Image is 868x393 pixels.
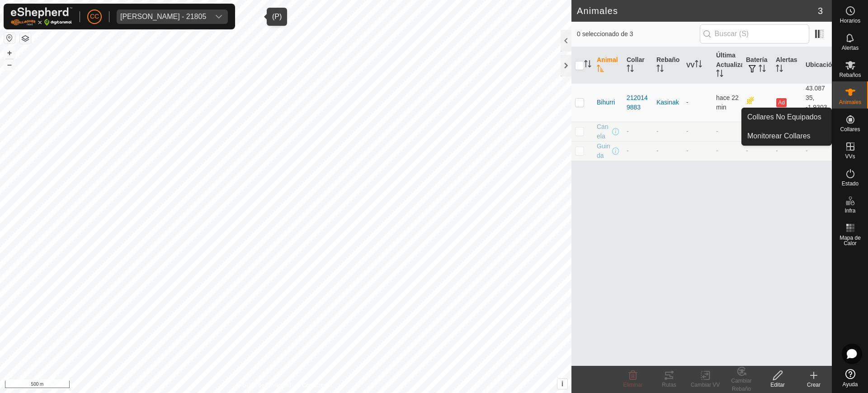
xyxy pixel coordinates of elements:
[712,47,742,84] th: Última Actualización
[597,98,615,107] span: Bihurri
[627,66,634,73] p-sorticon: Activar para ordenar
[776,98,786,107] button: Ad
[759,66,766,73] p-sorticon: Activar para ordenar
[593,47,623,84] th: Animal
[557,379,567,389] button: i
[686,128,689,135] app-display-virtual-paddock-transition: -
[747,112,821,123] span: Collares No Equipados
[802,141,832,161] td: -
[772,47,802,84] th: Alertas
[120,13,206,20] div: [PERSON_NAME] - 21805
[842,181,859,186] span: Estado
[90,12,99,21] span: CC
[656,66,664,73] p-sorticon: Activar para ordenar
[627,146,649,156] div: -
[742,47,772,84] th: Batería
[695,62,702,69] p-sorticon: Activar para ordenar
[700,24,809,43] input: Buscar (S)
[742,127,831,145] a: Monitorear Collares
[843,382,858,387] span: Ayuda
[839,99,861,105] span: Animales
[723,377,759,393] div: Cambiar Rebaño
[656,127,679,136] div: -
[832,365,868,391] a: Ayuda
[796,381,832,389] div: Crear
[597,142,610,161] span: Guinda
[561,380,563,388] span: i
[656,98,679,107] div: Kasinak
[840,127,860,132] span: Collares
[686,147,689,154] app-display-virtual-paddock-transition: -
[747,131,811,142] span: Monitorear Collares
[742,108,831,126] a: Collares No Equipados
[20,33,31,44] button: Capas del Mapa
[210,9,228,24] div: dropdown trigger
[577,5,818,16] h2: Animales
[845,154,855,159] span: VVs
[776,66,783,73] p-sorticon: Activar para ordenar
[627,127,649,136] div: -
[577,29,700,39] span: 0 seleccionado de 3
[11,7,72,26] img: Logo Gallagher
[759,381,796,389] div: Editar
[686,99,689,106] app-display-virtual-paddock-transition: -
[656,146,679,156] div: -
[802,83,832,122] td: 43.08735, -1.93035
[597,122,610,141] span: Canela
[651,381,687,389] div: Rutas
[683,47,712,84] th: VV
[597,66,604,73] p-sorticon: Activar para ordenar
[818,4,823,18] span: 3
[117,9,210,24] span: Ana Maria Alduncin Baleztena - 21805
[716,128,718,135] span: -
[239,381,291,389] a: Política de Privacidad
[627,93,649,112] div: 2120149883
[302,381,332,389] a: Contáctenos
[4,59,15,70] button: –
[716,94,739,111] span: 14 ago 2025, 8:02
[742,141,772,161] td: -
[584,62,591,69] p-sorticon: Activar para ordenar
[840,18,860,24] span: Horarios
[623,382,642,388] span: Eliminar
[716,147,718,154] span: -
[687,381,723,389] div: Cambiar VV
[653,47,683,84] th: Rebaño
[835,235,866,246] span: Mapa de Calor
[844,208,855,213] span: Infra
[4,47,15,58] button: +
[716,71,723,78] p-sorticon: Activar para ordenar
[623,47,653,84] th: Collar
[4,33,15,43] button: Restablecer Mapa
[772,141,802,161] td: -
[842,45,859,51] span: Alertas
[839,72,861,78] span: Rebaños
[802,47,832,84] th: Ubicación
